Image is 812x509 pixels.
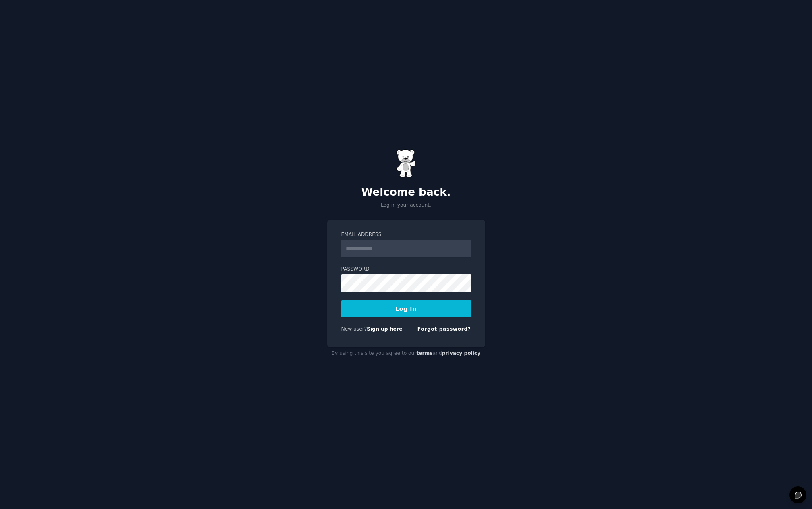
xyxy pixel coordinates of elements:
[417,326,471,332] a: Forgot password?
[396,149,416,178] img: Gummy Bear
[327,186,485,199] h2: Welcome back.
[341,231,471,238] label: Email Address
[327,347,485,360] div: By using this site you agree to our and
[341,266,471,273] label: Password
[341,326,367,332] span: New user?
[327,202,485,209] p: Log in your account.
[367,326,402,332] a: Sign up here
[416,350,432,356] a: terms
[341,300,471,317] button: Log In
[442,350,481,356] a: privacy policy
